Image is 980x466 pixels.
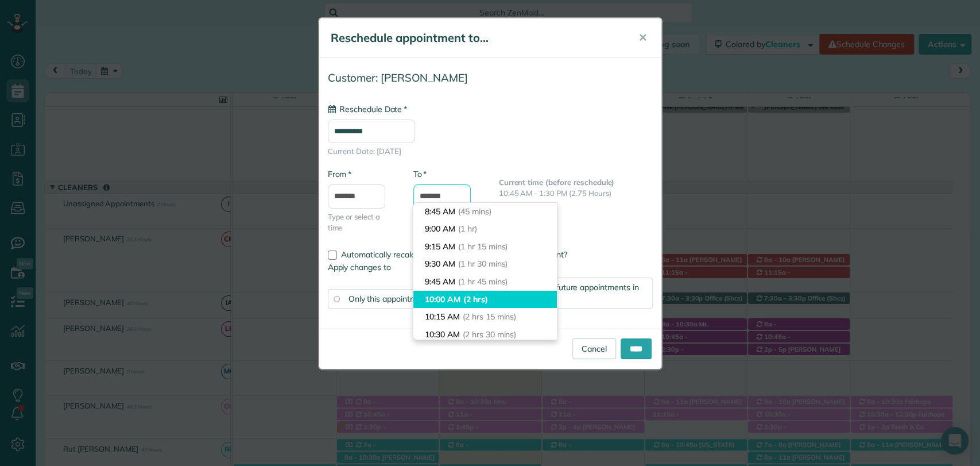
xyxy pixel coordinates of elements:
span: (2 hrs) [463,294,488,305]
span: (45 mins) [458,206,491,217]
label: From [328,168,351,180]
li: 8:45 AM [413,203,557,221]
li: 10:15 AM [413,308,557,326]
label: To [413,168,427,180]
span: ✕ [638,31,647,44]
span: (1 hr 45 mins) [458,276,508,287]
span: (1 hr 15 mins) [458,241,508,252]
a: Cancel [572,338,616,359]
h5: Reschedule appointment to... [331,30,622,46]
span: (1 hr) [458,224,477,234]
li: 10:30 AM [413,326,557,344]
li: 9:45 AM [413,273,557,291]
span: Current Date: [DATE] [328,146,653,157]
p: 10:45 AM - 1:30 PM (2.75 Hours) [499,188,653,199]
span: Type or select a time [328,211,396,233]
input: Only this appointment [334,296,339,302]
span: (2 hrs 15 mins) [463,311,516,322]
label: Reschedule Date [328,103,407,115]
li: 9:15 AM [413,238,557,256]
span: (1 hr 30 mins) [458,259,508,269]
span: Only this appointment [348,294,429,304]
label: Apply changes to [328,261,653,273]
span: Automatically recalculate amount owed for this appointment? [341,249,567,260]
li: 9:30 AM [413,255,557,273]
li: 10:00 AM [413,291,557,309]
b: Current time (before reschedule) [499,178,615,187]
h4: Customer: [PERSON_NAME] [328,72,653,84]
span: (2 hrs 30 mins) [463,329,516,340]
span: This and all future appointments in this series [512,282,639,304]
li: 9:00 AM [413,220,557,238]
